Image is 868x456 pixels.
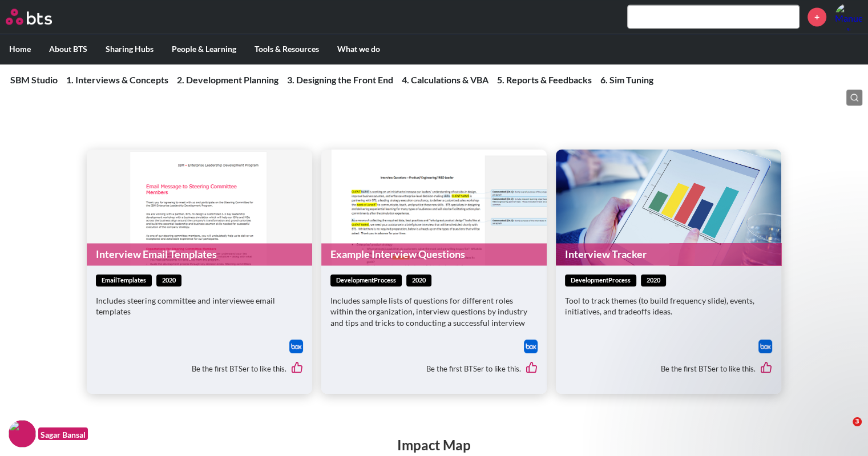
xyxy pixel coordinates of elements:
[321,243,547,265] a: Example Interview Questions
[406,275,431,286] span: 2020
[6,9,73,25] a: Go home
[640,345,868,425] iframe: Intercom notifications message
[758,340,772,353] a: Download file from Box
[758,340,772,353] img: Box logo
[96,353,303,385] div: Be the first BTSer to like this.
[402,74,488,85] a: 4. Calculations & VBA
[40,34,96,64] label: About BTS
[6,9,52,25] img: BTS Logo
[289,340,303,353] a: Download file from Box
[87,243,312,265] a: Interview Email Templates
[245,34,328,64] label: Tools & Resources
[96,34,163,64] label: Sharing Hubs
[808,7,826,26] a: +
[66,74,168,85] a: 1. Interviews & Concepts
[10,74,58,85] a: SBM Studio
[330,275,402,286] span: developmentProcess
[524,340,538,353] a: Download file from Box
[38,427,88,441] figcaption: Sagar Bansal
[163,34,245,64] label: People & Learning
[524,340,538,353] img: Box logo
[641,275,666,286] span: 2020
[330,295,538,329] p: Includes sample lists of questions for different roles within the organization, interview questio...
[289,340,303,353] img: Box logo
[853,417,862,426] span: 3
[565,295,772,317] p: Tool to track themes (to build frequency slide), events, initiatives, and tradeoffs ideas.
[835,3,862,30] a: Profile
[96,295,303,317] p: Includes steering committee and interviewee email templates
[330,353,538,385] div: Be the first BTSer to like this.
[556,243,781,265] a: Interview Tracker
[9,420,36,447] img: F
[829,417,857,445] iframe: Intercom live chat
[96,275,152,286] span: emailTemplates
[565,353,772,385] div: Be the first BTSer to like this.
[600,74,653,85] a: 6. Sim Tuning
[287,74,393,85] a: 3. Designing the Front End
[565,275,636,286] span: developmentProcess
[328,34,389,64] label: What we do
[177,74,278,85] a: 2. Development Planning
[497,74,592,85] a: 5. Reports & Feedbacks
[156,275,181,286] span: 2020
[835,3,862,30] img: Manuela Dobrescu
